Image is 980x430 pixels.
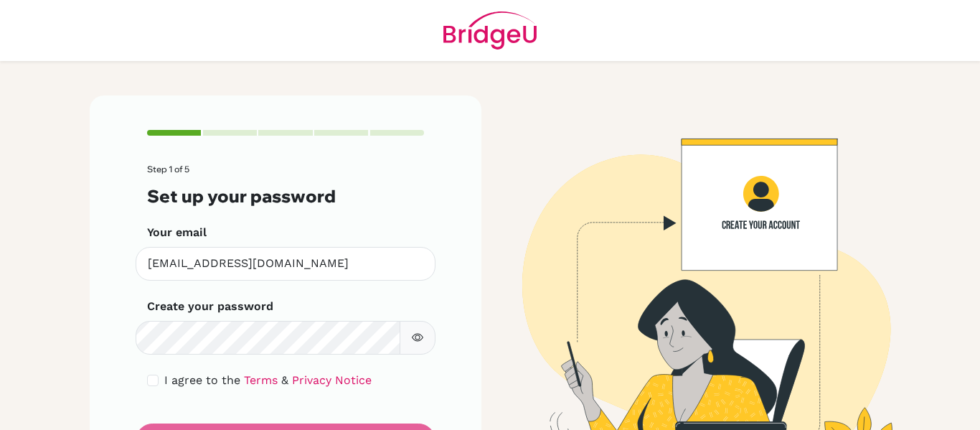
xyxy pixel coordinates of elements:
[147,298,273,315] label: Create your password
[136,247,435,281] input: Insert your email*
[147,164,189,174] span: Step 1 of 5
[164,373,240,387] span: I agree to the
[244,373,278,387] a: Terms
[292,373,372,387] a: Privacy Notice
[281,373,288,387] span: &
[147,224,207,241] label: Your email
[147,186,424,207] h3: Set up your password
